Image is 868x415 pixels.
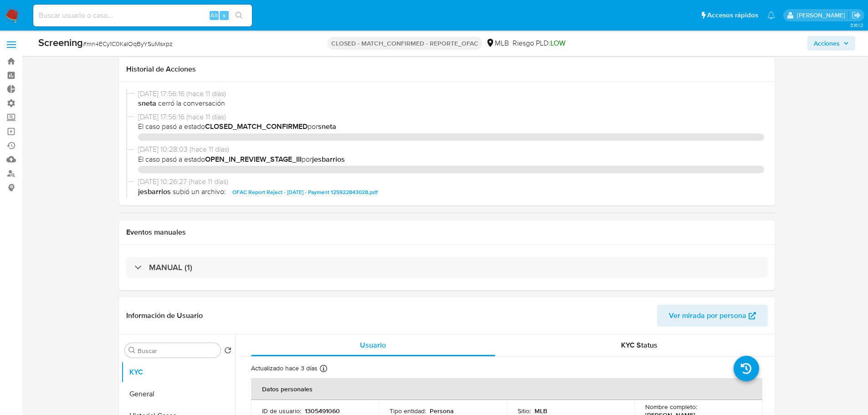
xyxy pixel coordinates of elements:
p: Sitio : [518,407,531,415]
p: Tipo entidad : [390,407,426,415]
b: Screening [38,35,83,50]
span: Ver mirada por persona [669,305,746,327]
button: Buscar [128,347,136,354]
span: KYC Status [621,340,657,350]
button: Ver mirada por persona [657,305,768,327]
p: MLB [534,407,547,415]
div: MLB [486,38,509,48]
span: # mn4ECy1C0KaIOqByYSuMsxpz [83,39,173,48]
input: Buscar [138,347,217,355]
p: ID de usuario : [262,407,301,415]
p: 1305491060 [305,407,340,415]
button: search-icon [230,9,248,22]
p: Persona [430,407,454,415]
input: Buscar usuario o caso... [33,10,252,21]
button: Volver al orden por defecto [224,347,231,357]
a: Notificaciones [767,11,775,19]
th: Datos personales [251,378,762,400]
span: Accesos rápidos [707,10,758,20]
h1: Información de Usuario [126,311,203,320]
p: Actualizado hace 3 días [251,364,318,373]
p: Nombre completo : [645,403,697,411]
span: LOW [550,38,565,48]
span: s [223,11,226,20]
div: MANUAL (1) [126,257,768,278]
a: Salir [852,10,861,20]
h3: MANUAL (1) [149,262,192,272]
p: nicolas.tyrkiel@mercadolibre.com [797,11,848,20]
span: Alt [211,11,218,20]
button: KYC [121,361,235,383]
span: Acciones [814,36,840,51]
h1: Eventos manuales [126,228,768,237]
span: Riesgo PLD: [513,38,565,48]
button: General [121,383,235,405]
p: CLOSED - MATCH_CONFIRMED - REPORTE_OFAC [328,37,482,50]
span: Usuario [360,340,386,350]
button: Acciones [807,36,855,51]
